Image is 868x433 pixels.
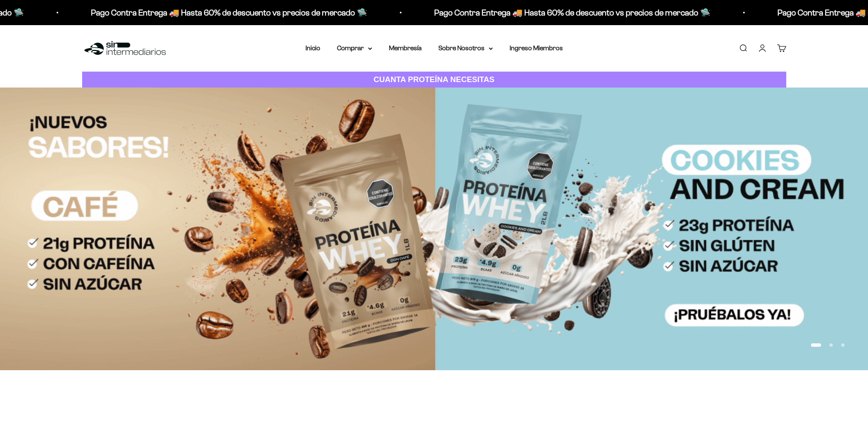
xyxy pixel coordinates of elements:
a: Ingreso Miembros [510,44,563,52]
a: Membresía [389,44,422,52]
a: CUANTA PROTEÍNA NECESITAS [82,72,786,88]
a: Inicio [306,44,320,52]
p: Pago Contra Entrega 🚚 Hasta 60% de descuento vs precios de mercado 🛸 [90,6,366,19]
summary: Comprar [337,43,372,54]
p: Pago Contra Entrega 🚚 Hasta 60% de descuento vs precios de mercado 🛸 [433,6,710,19]
summary: Sobre Nosotros [438,43,493,54]
strong: CUANTA PROTEÍNA NECESITAS [373,75,495,84]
